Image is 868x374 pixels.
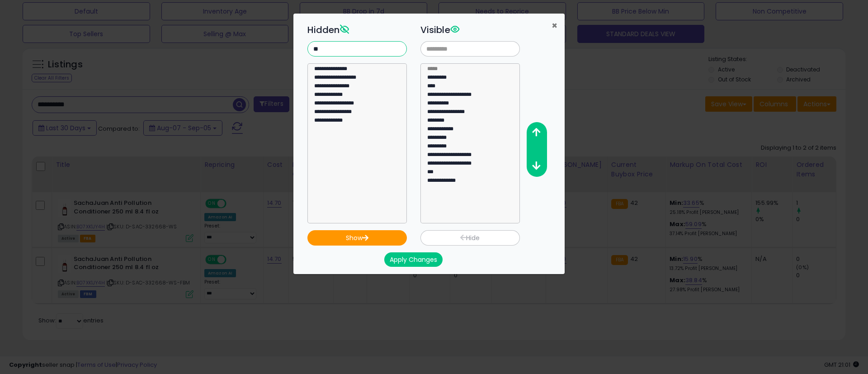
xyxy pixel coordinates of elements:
button: Show [307,230,407,246]
button: Hide [420,230,520,246]
h3: Hidden [307,23,407,37]
h3: Visible [420,23,520,37]
span: × [552,19,557,32]
button: Apply Changes [384,252,443,267]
